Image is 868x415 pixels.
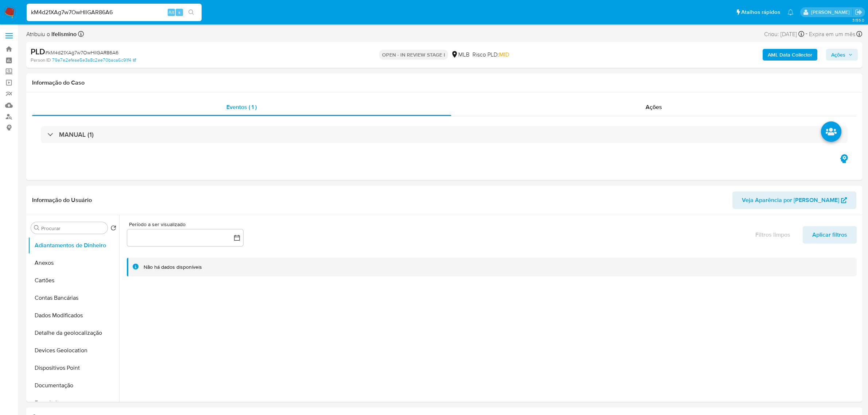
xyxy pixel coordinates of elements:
button: Adiantamentos de Dinheiro [28,237,119,254]
button: search-icon [184,7,199,18]
button: Cartões [28,272,119,289]
span: # kM4d21XAg7w7OwHIlGAR86A6 [45,49,118,56]
a: Sair [855,8,863,16]
button: Empréstimos [28,394,119,412]
button: Devices Geolocation [28,342,119,359]
p: laisa.felismino@mercadolivre.com [811,9,852,16]
span: - [806,29,807,39]
button: Dispositivos Point [28,359,119,377]
input: Pesquise usuários ou casos... [27,8,202,17]
h3: MANUAL (1) [59,131,94,139]
button: Anexos [28,254,119,272]
b: Person ID [31,57,51,63]
span: Eventos ( 1 ) [226,103,257,111]
span: Atalhos rápidos [741,8,780,16]
div: MLB [451,51,470,59]
span: Alt [168,9,174,16]
a: Notificações [787,9,794,15]
span: Ações [831,49,845,61]
button: Retornar ao pedido padrão [110,225,116,233]
h1: Informação do Usuário [32,197,92,204]
p: OPEN - IN REVIEW STAGE I [379,50,448,60]
button: Contas Bancárias [28,289,119,307]
div: Criou: [DATE] [764,29,804,39]
button: Documentação [28,377,119,394]
a: 79e7e2efeae5e3a8c2ee70baca6c91f4 [52,57,136,63]
span: s [178,9,180,16]
button: AML Data Collector [763,49,817,61]
b: PLD [31,46,45,57]
b: AML Data Collector [768,49,812,61]
span: MID [499,50,509,59]
span: Ações [646,103,662,111]
button: Ações [826,49,858,61]
input: Procurar [41,225,105,232]
button: Dados Modificados [28,307,119,324]
span: Risco PLD: [472,51,509,59]
b: lfelismino [50,30,77,38]
button: Procurar [34,225,40,231]
div: MANUAL (1) [41,126,848,143]
span: Veja Aparência por [PERSON_NAME] [742,191,839,209]
button: Veja Aparência por [PERSON_NAME] [732,191,856,209]
span: Atribuiu o [26,30,77,38]
h1: Informação do Caso [32,79,856,86]
span: Expira em um mês [809,30,855,38]
button: Detalhe da geolocalização [28,324,119,342]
